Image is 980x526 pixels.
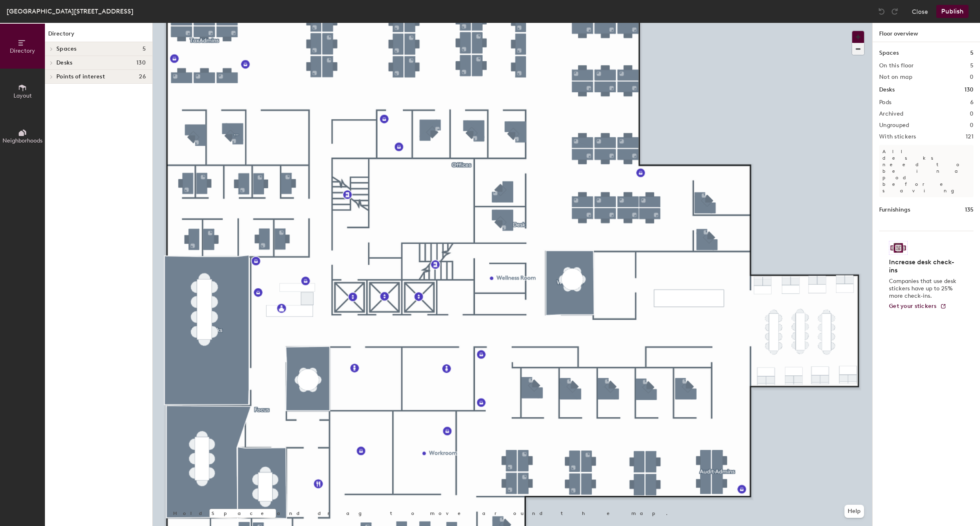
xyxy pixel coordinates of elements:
span: Points of interest [56,74,105,80]
span: Desks [56,60,72,66]
h1: 130 [964,85,973,94]
h2: Pods [879,99,891,106]
button: Help [844,505,864,518]
h4: Increase desk check-ins [889,258,959,274]
span: 26 [139,74,146,80]
div: [GEOGRAPHIC_DATA][STREET_ADDRESS] [7,6,134,16]
h2: Archived [879,111,903,117]
button: Close [912,5,928,18]
h1: Desks [879,85,895,94]
span: Neighborhoods [2,137,42,144]
h1: 135 [965,205,973,214]
h2: 0 [970,74,973,80]
p: All desks need to be in a pod before saving [879,145,973,197]
h1: Furnishings [879,205,910,214]
img: Sticker logo [889,241,908,255]
h2: Ungrouped [879,122,909,129]
h2: Not on map [879,74,912,80]
span: Directory [10,47,35,54]
h2: 0 [970,122,973,129]
p: Companies that use desk stickers have up to 25% more check-ins. [889,278,959,300]
img: Redo [891,7,899,16]
span: Spaces [56,46,77,52]
span: 5 [143,46,146,52]
h1: 5 [970,49,973,58]
span: Layout [13,92,32,99]
button: Publish [936,5,969,18]
img: Undo [878,7,886,16]
span: Get your stickers [889,303,937,310]
h2: 5 [970,62,973,69]
h1: Spaces [879,49,899,58]
a: Get your stickers [889,303,947,310]
h2: 0 [970,111,973,117]
h2: On this floor [879,62,914,69]
h2: 6 [970,99,973,106]
h2: With stickers [879,134,916,140]
h1: Floor overview [873,23,980,42]
h2: 121 [966,134,973,140]
h1: Directory [45,29,152,42]
span: 130 [136,60,146,66]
